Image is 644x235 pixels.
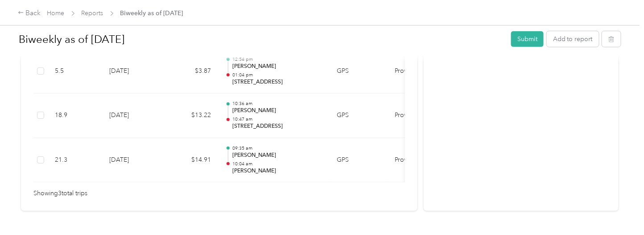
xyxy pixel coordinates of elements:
[232,167,322,175] p: [PERSON_NAME]
[511,31,544,47] button: Submit
[165,138,218,183] td: $14.91
[232,151,322,159] p: [PERSON_NAME]
[330,49,388,94] td: GPS
[48,49,102,94] td: 5.5
[232,107,322,115] p: [PERSON_NAME]
[388,138,454,183] td: Providers Choice
[48,138,102,183] td: 21.3
[594,185,644,235] iframe: Everlance-gr Chat Button Frame
[330,138,388,183] td: GPS
[232,122,322,130] p: [STREET_ADDRESS]
[48,93,102,138] td: 18.9
[82,9,103,17] a: Reports
[232,63,322,71] p: [PERSON_NAME]
[165,93,218,138] td: $13.22
[19,29,505,50] h1: Biweekly as of September 22 2025
[18,8,41,19] div: Back
[120,8,183,18] span: Biweekly as of [DATE]
[547,31,599,47] button: Add to report
[47,9,65,17] a: Home
[330,93,388,138] td: GPS
[102,138,165,183] td: [DATE]
[33,189,87,198] span: Showing 3 total trips
[388,93,454,138] td: Providers Choice
[232,72,322,78] p: 01:04 pm
[232,101,322,107] p: 10:36 am
[232,116,322,122] p: 10:47 am
[232,161,322,167] p: 10:04 am
[165,49,218,94] td: $3.87
[232,78,322,86] p: [STREET_ADDRESS]
[102,49,165,94] td: [DATE]
[102,93,165,138] td: [DATE]
[388,49,454,94] td: Providers Choice
[232,145,322,151] p: 09:35 am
